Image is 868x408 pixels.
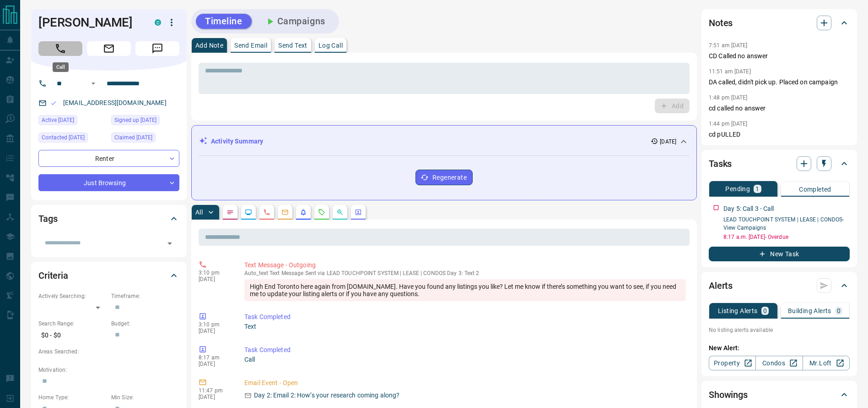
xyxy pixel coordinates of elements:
svg: Notes [226,209,234,216]
p: Home Type: [38,393,107,402]
div: Notes [709,12,850,34]
h2: Alerts [709,278,733,293]
p: 8:17 a.m. [DATE] - Overdue [723,233,850,241]
p: Motivation: [38,366,179,374]
p: 1:48 pm [DATE] [709,94,748,101]
div: Criteria [38,265,179,287]
div: Wed Jun 10 2020 [111,115,179,128]
p: 11:51 am [DATE] [709,68,751,75]
p: 8:17 am [199,354,231,361]
svg: Listing Alerts [300,209,307,216]
div: Renter [38,150,179,167]
p: Timeframe: [111,292,179,300]
span: auto_text [244,270,268,276]
p: Day 2: Email 2: How’s your research coming along? [254,391,399,400]
span: Email [87,41,131,56]
p: Send Email [234,42,267,49]
h2: Criteria [38,268,68,283]
p: Min Size: [111,393,179,402]
svg: Lead Browsing Activity [245,209,252,216]
p: New Alert: [709,343,850,353]
div: High End Toronto here again from [DOMAIN_NAME]. Have you found any listings you like? Let me know... [244,279,686,301]
p: Building Alerts [788,308,831,314]
button: Campaigns [255,14,334,29]
p: Activity Summary [211,137,263,146]
div: Tue Oct 07 2025 [38,115,107,128]
button: Open [88,78,99,89]
p: DA called, didn't pick up. Placed on campaign [709,77,850,87]
p: 3:10 pm [199,270,231,276]
p: Search Range: [38,320,107,328]
p: cd called no answer [709,104,850,113]
button: New Task [709,247,850,261]
p: [DATE] [199,328,231,334]
p: All [195,209,203,215]
button: Regenerate [415,170,473,185]
svg: Requests [318,209,325,216]
p: Listing Alerts [718,308,758,314]
div: Call [53,62,69,72]
p: [DATE] [199,394,231,400]
div: Activity Summary[DATE] [199,133,689,150]
div: Showings [709,384,850,406]
svg: Calls [263,209,270,216]
p: cd pULLED [709,130,850,139]
div: Tasks [709,153,850,175]
span: Contacted [DATE] [42,133,85,142]
span: Signed up [DATE] [114,116,156,125]
p: 11:47 pm [199,387,231,394]
p: [DATE] [660,138,676,146]
p: 3:10 pm [199,321,231,328]
p: Budget: [111,320,179,328]
div: condos.ca [155,19,161,26]
p: Task Completed [244,312,686,322]
span: Call [38,41,82,56]
a: Condos [755,356,803,370]
p: Actively Searching: [38,292,107,300]
p: Text Message Sent via LEAD TOUCHPOINT SYSTEM | LEASE | CONDOS Day 3: Text 2 [244,270,686,276]
h2: Tasks [709,156,732,171]
button: Timeline [196,14,252,29]
div: Thu Oct 09 2025 [38,132,107,145]
a: Mr.Loft [803,356,850,370]
h1: [PERSON_NAME] [38,15,141,30]
a: Property [709,356,756,370]
div: Just Browsing [38,174,179,191]
p: 7:51 am [DATE] [709,42,748,49]
p: Send Text [278,42,307,49]
p: Completed [799,186,831,193]
a: [EMAIL_ADDRESS][DOMAIN_NAME] [63,99,167,106]
button: Open [163,237,176,250]
p: 0 [837,308,841,314]
h2: Showings [709,387,748,402]
p: [DATE] [199,276,231,282]
p: Pending [725,186,750,192]
svg: Emails [281,209,289,216]
a: LEAD TOUCHPOINT SYSTEM | LEASE | CONDOS- View Campaigns [723,216,844,231]
svg: Email Valid [50,100,57,106]
h2: Notes [709,16,733,30]
p: Text [244,322,686,331]
p: Email Event - Open [244,378,686,388]
p: Areas Searched: [38,347,179,356]
span: Message [135,41,179,56]
p: CD Called no answer [709,51,850,61]
p: Day 5: Call 3 - Call [723,204,774,214]
p: 1 [755,186,759,192]
p: No listing alerts available [709,326,850,334]
p: 0 [763,308,767,314]
p: Text Message - Outgoing [244,260,686,270]
h2: Tags [38,211,57,226]
svg: Agent Actions [355,209,362,216]
p: [DATE] [199,361,231,367]
p: $0 - $0 [38,328,107,343]
p: Call [244,355,686,364]
svg: Opportunities [336,209,344,216]
div: Tags [38,208,179,230]
p: 1:44 pm [DATE] [709,121,748,127]
div: Alerts [709,275,850,297]
span: Active [DATE] [42,116,74,125]
p: Task Completed [244,345,686,355]
div: Tue Oct 07 2025 [111,132,179,145]
span: Claimed [DATE] [114,133,152,142]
